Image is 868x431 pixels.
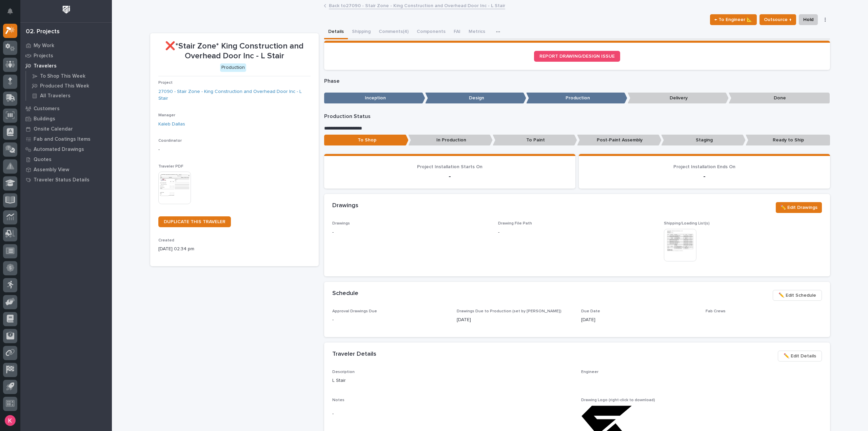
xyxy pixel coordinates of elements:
button: Notifications [3,4,17,18]
span: ✏️ Edit Details [784,352,816,360]
p: In Production [408,135,493,146]
button: ✏️ Edit Drawings [776,202,822,213]
a: My Work [20,40,112,51]
a: Projects [20,51,112,61]
p: - [332,410,573,417]
a: 27090 - Stair Zone - King Construction and Overhead Door Inc - L Stair [158,88,311,102]
a: Buildings [20,114,112,124]
p: Traveler Status Details [34,177,90,183]
a: Kaleb Dallas [158,121,185,128]
p: Fab and Coatings Items [34,136,91,142]
p: Production Status [324,113,830,120]
button: Details [324,25,348,39]
span: Drawing File Path [498,221,532,226]
a: Onsite Calendar [20,124,112,134]
p: To Shop [324,135,409,146]
p: Projects [34,53,53,59]
a: Fab and Coatings Items [20,134,112,144]
span: Outsource ↑ [764,16,792,24]
span: Notes [332,398,344,402]
p: - [498,229,499,236]
span: ✏️ Edit Schedule [778,291,816,299]
a: Quotes [20,154,112,164]
p: ❌*Stair Zone* King Construction and Overhead Door Inc - L Stair [158,41,311,61]
button: ✏️ Edit Schedule [773,290,822,301]
button: Comments (4) [375,25,413,39]
p: Delivery [628,93,729,104]
span: Drawings Due to Production (set by [PERSON_NAME]) [457,309,561,313]
span: ← To Engineer 📐 [714,16,752,24]
a: Produced This Week [26,81,112,91]
p: Done [729,93,830,104]
button: Hold [799,14,818,25]
p: - [332,172,567,180]
a: All Travelers [26,91,112,100]
a: Traveler Status Details [20,175,112,185]
span: REPORT DRAWING/DESIGN ISSUE [539,54,615,59]
button: Metrics [465,25,489,39]
p: Post-Paint Assembly [577,135,662,146]
p: Production [526,93,627,104]
button: Outsource ↑ [759,14,796,25]
p: Automated Drawings [34,146,84,153]
span: Due Date [581,309,600,313]
p: Produced This Week [40,83,89,89]
span: Project Installation Ends On [673,164,735,169]
a: DUPLICATE THIS TRAVELER [158,216,231,227]
a: To Shop This Week [26,71,112,81]
span: Project Installation Starts On [417,164,482,169]
p: Travelers [34,63,57,69]
div: 02. Projects [26,28,60,36]
span: DUPLICATE THIS TRAVELER [164,219,225,224]
p: [DATE] 02:34 pm [158,246,311,253]
a: Automated Drawings [20,144,112,154]
p: Design [425,93,526,104]
p: My Work [34,43,54,49]
p: Inception [324,93,425,104]
p: - [332,229,490,236]
button: Components [413,25,450,39]
p: - [587,172,822,180]
button: users-avatar [3,413,17,428]
div: Notifications [8,8,17,19]
a: Assembly View [20,164,112,175]
p: L Stair [332,377,573,384]
p: To Shop This Week [40,73,85,79]
span: Manager [158,113,175,117]
span: Project [158,81,173,85]
span: Drawing Logo (right-click to download) [581,398,655,402]
p: Quotes [34,157,52,163]
span: ✏️ Edit Drawings [780,203,817,212]
button: ✏️ Edit Details [778,351,822,361]
p: Staging [661,135,746,146]
p: [DATE] [581,316,697,324]
button: FAI [450,25,465,39]
button: ← To Engineer 📐 [710,14,757,25]
p: Ready to Ship [746,135,830,146]
p: - [158,146,311,153]
span: Shipping/Loading List(s) [664,221,710,226]
span: Approval Drawings Due [332,309,377,313]
p: [DATE] [457,316,573,324]
div: Production [220,63,246,72]
a: REPORT DRAWING/DESIGN ISSUE [534,51,620,62]
img: Workspace Logo [60,3,73,16]
span: Engineer [581,370,598,374]
button: Shipping [348,25,375,39]
p: Customers [34,106,60,112]
span: Created [158,238,174,242]
p: - [332,316,449,324]
p: Buildings [34,116,55,122]
p: Phase [324,78,830,84]
span: Fab Crews [706,309,726,313]
span: Hold [803,16,813,24]
h2: Schedule [332,290,358,297]
a: Travelers [20,61,112,71]
a: Customers [20,103,112,114]
p: Assembly View [34,167,69,173]
h2: Drawings [332,202,358,210]
span: Coordinator [158,139,182,143]
a: Back to27090 - Stair Zone - King Construction and Overhead Door Inc - L Stair [329,1,505,9]
span: Drawings [332,221,350,226]
p: All Travelers [40,93,71,99]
